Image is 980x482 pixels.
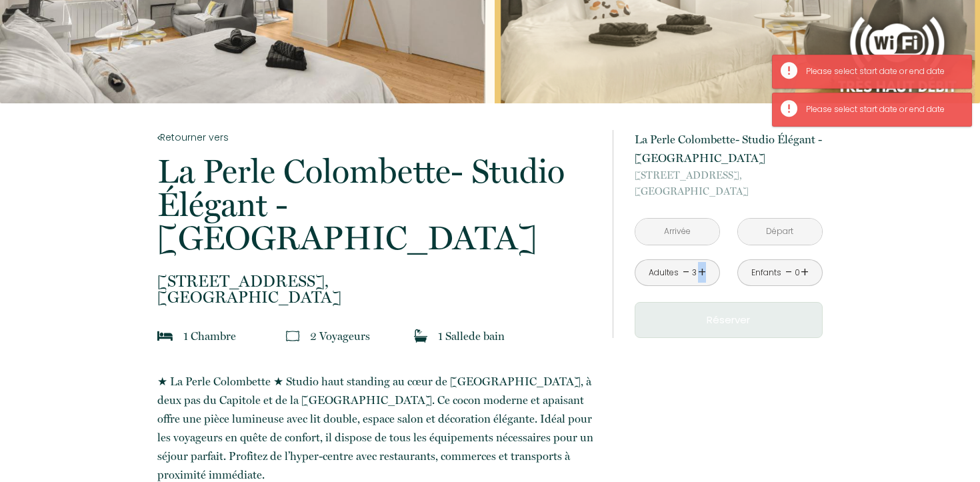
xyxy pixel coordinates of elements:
input: Départ [738,219,822,245]
p: [GEOGRAPHIC_DATA] [635,167,823,199]
a: + [698,262,706,283]
div: 3 [691,267,697,279]
span: s [365,329,370,343]
div: Adultes [649,267,679,279]
input: Arrivée [635,219,719,245]
p: 2 Voyageur [310,327,370,345]
div: Please select start date or end date [806,103,958,116]
div: Please select start date or end date [806,65,958,78]
div: 0 [794,267,801,279]
a: - [683,262,690,283]
p: [GEOGRAPHIC_DATA] [157,273,595,305]
span: [STREET_ADDRESS], [635,167,823,183]
a: Retourner vers [157,130,595,145]
a: - [785,262,793,283]
p: 1 Chambre [183,327,236,345]
button: Réserver [635,302,823,338]
p: 1 Salle de bain [438,327,505,345]
a: + [801,262,809,283]
p: La Perle Colombette- Studio Élégant - [GEOGRAPHIC_DATA] [635,130,823,167]
img: guests [286,329,299,343]
span: [STREET_ADDRESS], [157,273,595,289]
p: Réserver [639,312,818,328]
div: Enfants [751,267,781,279]
p: La Perle Colombette- Studio Élégant - [GEOGRAPHIC_DATA] [157,155,595,255]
